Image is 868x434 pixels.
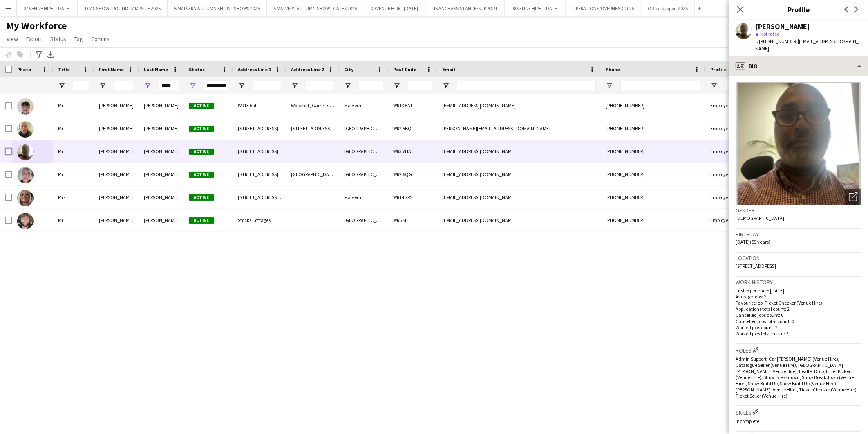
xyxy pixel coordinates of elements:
span: Phone [606,66,620,72]
button: Open Filter Menu [238,82,245,89]
div: WR2 5BQ [388,117,437,140]
div: Stocks Cottages [233,209,286,231]
a: Tag [71,34,86,44]
span: Active [189,172,214,178]
input: City Filter Input [359,81,383,90]
div: [STREET_ADDRESS] [233,117,286,140]
input: Address Line 2 Filter Input [306,81,334,90]
div: WR6 5EE [388,209,437,231]
span: Admin Support, Car [PERSON_NAME] (Venue Hire), Catalogue Seller (Venue Hire), [GEOGRAPHIC_DATA][P... [736,356,858,399]
div: [GEOGRAPHIC_DATA] [339,209,388,231]
p: Cancelled jobs total count: 0 [736,318,861,324]
h3: Roles [736,346,861,354]
div: WR2 6QG [388,163,437,185]
app-action-btn: Advanced filters [34,50,44,59]
input: First Name Filter Input [114,81,134,90]
span: Post Code [393,66,416,72]
div: [PERSON_NAME] [94,209,139,231]
span: Comms [91,35,110,43]
button: 5 MALVERN AUTUMN SHOW - GATES 2025 [267,0,364,16]
button: Open Filter Menu [58,82,65,89]
span: Address Line 1 [238,66,271,72]
button: Open Filter Menu [144,82,151,89]
button: 09 VENUE HIRE - [DATE] [364,0,425,16]
h3: Location [736,254,861,262]
h3: Profile [729,4,868,15]
h3: Skills [736,408,861,416]
img: Andrew Smith [17,144,34,160]
span: | [EMAIL_ADDRESS][DOMAIN_NAME] [755,38,859,52]
button: TCAS SHOWGROUND CAMPSITE 2025 [78,0,168,16]
button: FINANCE ASSISTANCE/SUPPORT [425,0,505,16]
div: [PERSON_NAME] [139,117,184,140]
input: Phone Filter Input [620,81,700,90]
div: Mr [53,163,94,185]
div: Mr [53,94,94,117]
span: [STREET_ADDRESS] [736,263,776,269]
span: Status [189,66,205,72]
span: t. [PHONE_NUMBER] [755,38,798,44]
span: Active [189,103,214,109]
div: [PHONE_NUMBER] [601,186,705,208]
p: Favourite job: Ticket Checker (Venue Hire) [736,300,861,306]
button: 5 MALVERN AUTUMN SHOW - SHOWS 2025 [168,0,267,16]
div: [GEOGRAPHIC_DATA] [GEOGRAPHIC_DATA] [339,163,388,185]
div: Employed Crew [705,117,758,140]
p: Worked jobs total count: 2 [736,330,861,337]
div: [PERSON_NAME] [139,163,184,185]
button: Open Filter Menu [291,82,298,89]
span: Email [442,66,455,72]
div: [STREET_ADDRESS] [286,117,339,140]
div: [EMAIL_ADDRESS][DOMAIN_NAME] [437,140,601,163]
input: Email Filter Input [457,81,596,90]
button: 08 VENUE HIRE - [DATE] [505,0,566,16]
h3: Birthday [736,231,861,238]
button: 07 VENUE HIRE - [DATE] [17,0,78,16]
p: Cancelled jobs count: 0 [736,312,861,318]
div: Mr [53,117,94,140]
a: Comms [88,34,113,44]
div: WR13 6NF [388,94,437,117]
div: Malvern [339,186,388,208]
div: Open photos pop-in [845,189,861,205]
div: Mrs [53,186,94,208]
p: Average jobs: 2 [736,294,861,300]
div: Employed Crew [705,94,758,117]
div: [PERSON_NAME] [139,209,184,231]
span: Address Line 2 [291,66,324,72]
img: George Addison-Smith [17,213,34,229]
div: [EMAIL_ADDRESS][DOMAIN_NAME] [437,209,601,231]
span: Active [189,149,214,155]
div: Woodhill , Garretts bank, [GEOGRAPHIC_DATA] [286,94,339,117]
button: Open Filter Menu [442,82,450,89]
span: First Name [99,66,124,72]
div: Employed Crew [705,140,758,163]
span: View [7,35,18,43]
div: [PERSON_NAME] [94,163,139,185]
div: Bio [729,56,868,76]
div: Mr [53,209,94,231]
span: Photo [17,66,31,72]
span: Active [189,194,214,201]
div: [GEOGRAPHIC_DATA] [286,163,339,185]
img: Diana Smith [17,190,34,206]
div: [PHONE_NUMBER] [601,209,705,231]
input: Title Filter Input [73,81,89,90]
img: Crew avatar or photo [736,82,861,205]
a: View [3,34,21,44]
button: OPERATIONS/OVERHEAD 2025 [566,0,641,16]
span: Not rated [760,31,780,37]
span: Export [26,35,42,43]
div: WR13 6nf [233,94,286,117]
span: Active [189,217,214,224]
button: Open Filter Menu [344,82,351,89]
app-action-btn: Export XLSX [46,50,56,59]
button: Open Filter Menu [99,82,106,89]
span: Title [58,66,70,72]
div: [PERSON_NAME] [94,94,139,117]
div: [STREET_ADDRESS][PERSON_NAME] [233,186,286,208]
div: [GEOGRAPHIC_DATA] [339,117,388,140]
div: [PHONE_NUMBER] [601,94,705,117]
div: Employed Crew [705,186,758,208]
div: [PHONE_NUMBER] [601,163,705,185]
